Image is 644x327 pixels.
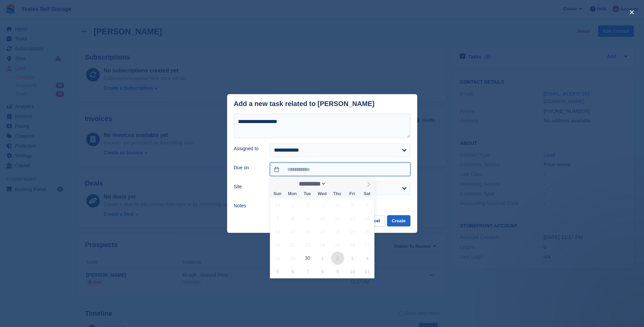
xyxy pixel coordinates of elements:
[345,192,360,196] span: Fri
[346,238,359,252] span: September 26, 2025
[271,225,284,238] span: September 14, 2025
[346,212,359,225] span: September 12, 2025
[271,199,284,212] span: August 31, 2025
[316,199,329,212] span: September 3, 2025
[331,252,344,265] span: October 2, 2025
[346,265,359,278] span: October 10, 2025
[301,212,314,225] span: September 9, 2025
[286,212,299,225] span: September 8, 2025
[330,192,345,196] span: Thu
[234,202,262,209] label: Notes
[626,7,637,18] button: close
[234,145,262,152] label: Assigned to
[297,180,327,187] select: Month
[316,265,329,278] span: October 8, 2025
[326,180,348,187] input: Year
[270,192,285,196] span: Sun
[346,199,359,212] span: September 5, 2025
[286,225,299,238] span: September 15, 2025
[271,212,284,225] span: September 7, 2025
[234,100,375,108] div: Add a new task related to [PERSON_NAME]
[331,238,344,252] span: September 25, 2025
[316,238,329,252] span: September 24, 2025
[285,192,300,196] span: Mon
[234,183,262,190] label: Site
[234,164,262,171] label: Due on
[286,265,299,278] span: October 6, 2025
[316,225,329,238] span: September 17, 2025
[286,238,299,252] span: September 22, 2025
[346,252,359,265] span: October 3, 2025
[300,192,315,196] span: Tue
[301,252,314,265] span: September 30, 2025
[315,192,330,196] span: Wed
[271,252,284,265] span: September 28, 2025
[301,199,314,212] span: September 2, 2025
[361,225,374,238] span: September 20, 2025
[360,192,374,196] span: Sat
[316,212,329,225] span: September 10, 2025
[361,238,374,252] span: September 27, 2025
[331,212,344,225] span: September 11, 2025
[271,238,284,252] span: September 21, 2025
[331,225,344,238] span: September 18, 2025
[301,265,314,278] span: October 7, 2025
[361,199,374,212] span: September 6, 2025
[271,265,284,278] span: October 5, 2025
[346,225,359,238] span: September 19, 2025
[361,212,374,225] span: September 13, 2025
[301,238,314,252] span: September 23, 2025
[331,199,344,212] span: September 4, 2025
[316,252,329,265] span: October 1, 2025
[301,225,314,238] span: September 16, 2025
[331,265,344,278] span: October 9, 2025
[286,252,299,265] span: September 29, 2025
[361,252,374,265] span: October 4, 2025
[286,199,299,212] span: September 1, 2025
[361,265,374,278] span: October 11, 2025
[387,215,410,226] button: Create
